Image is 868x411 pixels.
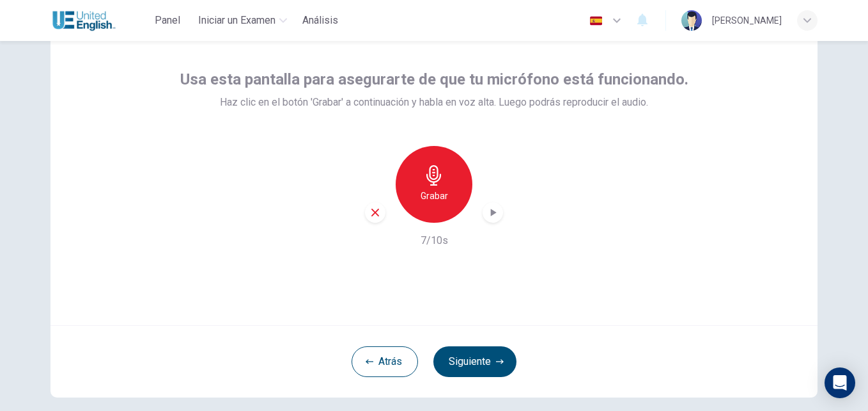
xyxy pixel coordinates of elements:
span: Panel [155,13,180,28]
span: Haz clic en el botón 'Grabar' a continuación y habla en voz alta. Luego podrás reproducir el audio. [220,95,648,110]
span: Iniciar un Examen [198,13,275,28]
span: Usa esta pantalla para asegurarte de que tu micrófono está funcionando. [180,69,688,90]
button: Análisis [297,9,343,32]
button: Atrás [352,346,418,377]
div: Open Intercom Messenger [825,367,855,398]
button: Grabar [396,146,472,223]
a: United English logo [50,8,147,33]
span: Análisis [302,13,338,28]
div: [PERSON_NAME] [712,13,782,28]
button: Panel [147,9,188,32]
button: Siguiente [433,346,516,377]
h6: 7/10s [421,233,448,248]
img: Profile picture [681,10,702,31]
img: United English logo [50,8,118,33]
h6: Grabar [421,188,448,204]
img: es [588,16,604,26]
button: Iniciar un Examen [193,9,292,32]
